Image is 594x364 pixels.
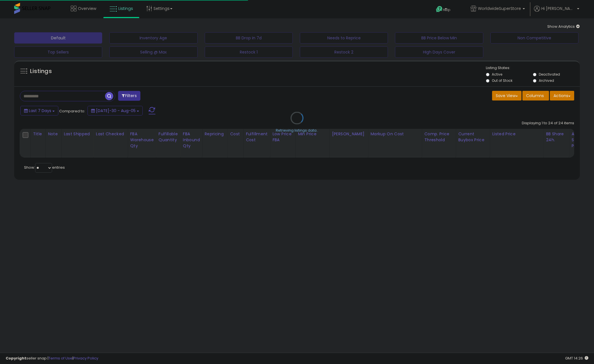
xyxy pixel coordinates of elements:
span: Overview [78,6,96,11]
span: Hi [PERSON_NAME] [541,6,575,11]
a: Hi [PERSON_NAME] [534,6,579,18]
button: Needs to Reprice [300,32,388,44]
a: Help [431,1,461,18]
button: Inventory Age [109,32,197,44]
button: BB Price Below Min [395,32,483,44]
button: Top Sellers [14,46,102,58]
button: Default [14,32,102,44]
span: Listings [118,6,133,11]
button: BB Drop in 7d [205,32,293,44]
button: Restock 1 [205,46,293,58]
button: Non Competitive [490,32,578,44]
span: Help [443,7,450,12]
button: Restock 2 [300,46,388,58]
div: Retrieving listings data.. [276,128,318,133]
span: Show Analytics [547,24,580,29]
i: Get Help [436,6,443,13]
span: WorldwideSuperStore [478,6,521,11]
button: HIgh Days Cover [395,46,483,58]
button: Selling @ Max [109,46,197,58]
